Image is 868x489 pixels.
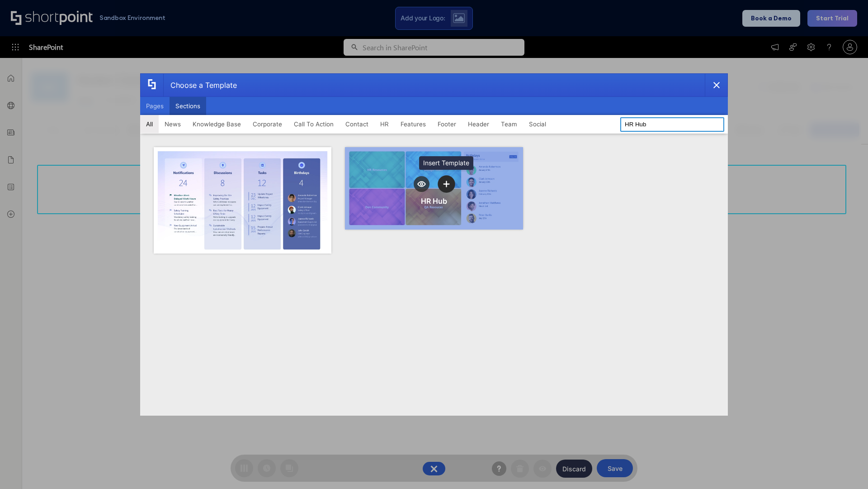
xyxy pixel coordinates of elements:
button: Sections [170,97,206,115]
iframe: Chat Widget [823,446,868,489]
button: Knowledge Base [187,115,247,133]
button: Team [495,115,523,133]
div: Choose a Template [163,74,237,96]
button: Contact [340,115,374,133]
div: template selector [140,73,728,416]
button: Pages [140,97,170,115]
button: All [140,115,159,133]
button: Footer [432,115,462,133]
button: Social [523,115,552,133]
button: News [159,115,187,133]
div: HR Hub [421,197,447,206]
button: Header [462,115,495,133]
button: Corporate [247,115,288,133]
input: Search [620,117,724,132]
button: Call To Action [288,115,340,133]
button: HR [374,115,395,133]
button: Features [395,115,432,133]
